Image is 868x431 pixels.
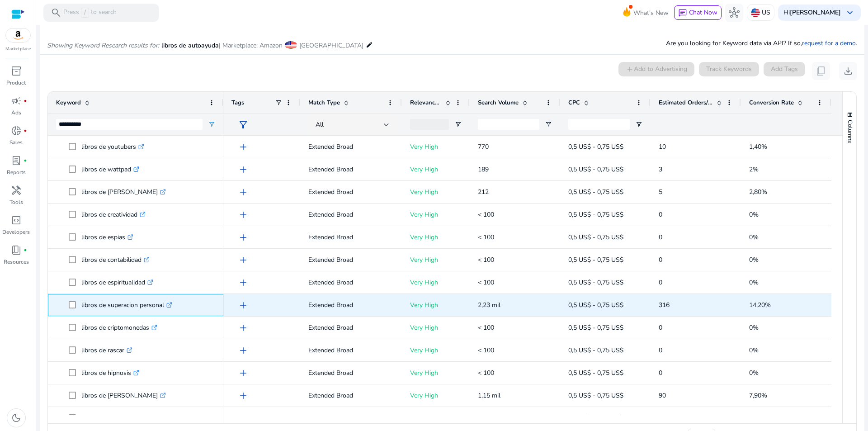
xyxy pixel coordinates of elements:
[568,414,623,422] span: 0,5 US$ - 0,75 US$
[568,119,630,130] input: CPC Filter Input
[478,119,539,130] input: Search Volume Filter Input
[238,413,249,424] span: add
[478,346,494,355] span: < 100
[410,99,442,107] span: Relevance Score
[11,95,22,106] span: campaign
[238,390,249,401] span: add
[24,248,27,252] span: fiber_manual_record
[81,341,132,360] p: libros de rascar
[11,109,21,117] p: Ads
[238,209,249,220] span: add
[81,409,160,427] p: libros de neuromarketing
[454,121,462,128] button: Open Filter Menu
[749,188,767,196] span: 2,80%
[725,4,743,22] button: hub
[410,318,462,337] p: Very High
[308,341,394,360] p: Extended Broad
[659,278,662,287] span: 0
[568,391,623,400] span: 0,5 US$ - 0,75 US$
[308,160,394,179] p: Extended Broad
[11,412,22,423] span: dark_mode
[410,364,462,382] p: Very High
[231,99,244,107] span: Tags
[659,210,662,219] span: 0
[749,391,767,400] span: 7,90%
[843,66,854,76] span: download
[410,341,462,360] p: Very High
[81,183,166,201] p: libros de [PERSON_NAME]
[568,210,623,219] span: 0,5 US$ - 0,75 US$
[308,273,394,292] p: Extended Broad
[568,301,623,309] span: 0,5 US$ - 0,75 US$
[478,233,494,242] span: < 100
[674,5,722,20] button: chatChat Now
[63,8,117,18] p: Press to search
[659,369,662,377] span: 0
[9,198,23,206] p: Tools
[308,183,394,201] p: Extended Broad
[308,137,394,156] p: Extended Broad
[238,345,249,356] span: add
[238,255,249,265] span: add
[749,301,771,309] span: 14,20%
[568,256,623,264] span: 0,5 US$ - 0,75 US$
[410,409,462,427] p: Very High
[81,228,133,246] p: libros de espias
[410,296,462,314] p: Very High
[410,251,462,269] p: Very High
[749,256,759,264] span: 0%
[308,296,394,314] p: Extended Broad
[659,346,662,355] span: 0
[749,323,759,332] span: 0%
[839,62,857,80] button: download
[478,188,489,196] span: 212
[238,277,249,288] span: add
[659,233,662,242] span: 0
[410,137,462,156] p: Very High
[56,99,81,107] span: Keyword
[749,346,759,355] span: 0%
[846,120,854,143] span: Columns
[308,318,394,337] p: Extended Broad
[81,364,139,382] p: libros de hipnosis
[568,346,623,355] span: 0,5 US$ - 0,75 US$
[749,210,759,219] span: 0%
[478,391,500,400] span: 1,15 mil
[749,233,759,242] span: 0%
[635,121,642,128] button: Open Filter Menu
[47,41,159,50] i: Showing Keyword Research results for:
[24,99,27,103] span: fiber_manual_record
[410,205,462,224] p: Very High
[238,300,249,311] span: add
[81,386,166,405] p: libros de [PERSON_NAME]
[81,251,150,269] p: libros de contabilidad
[659,142,666,151] span: 10
[749,99,794,107] span: Conversion Rate
[5,46,31,52] p: Marketplace
[6,79,26,87] p: Product
[844,7,855,18] span: keyboard_arrow_down
[6,28,30,42] img: amazon.svg
[749,369,759,377] span: 0%
[11,66,22,76] span: inventory_2
[478,369,494,377] span: < 100
[308,364,394,382] p: Extended Broad
[161,41,219,50] span: libros de autoayuda
[238,368,249,379] span: add
[308,409,394,427] p: Extended Broad
[2,228,30,236] p: Developers
[729,7,740,18] span: hub
[219,41,283,50] span: | Marketplace: Amazon
[238,142,249,152] span: add
[238,119,249,130] span: filter_alt
[659,414,662,422] span: 0
[81,318,157,337] p: libros de criptomonedas
[11,125,22,136] span: donut_small
[24,159,27,162] span: fiber_manual_record
[478,142,489,151] span: 770
[790,8,841,17] b: [PERSON_NAME]
[238,187,249,198] span: add
[410,183,462,201] p: Very High
[81,8,89,18] span: /
[478,414,494,422] span: < 100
